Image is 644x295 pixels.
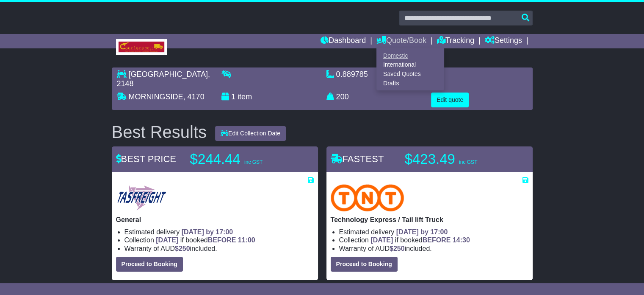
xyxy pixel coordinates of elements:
[238,93,252,101] span: item
[377,51,444,60] a: Domestic
[376,34,426,48] a: Quote/Book
[390,245,405,252] span: $
[208,236,236,244] span: BEFORE
[108,123,211,141] div: Best Results
[116,257,183,272] button: Proceed to Booking
[124,244,314,253] li: Warranty of AUD included.
[377,70,444,79] a: Saved Quotes
[190,151,296,168] p: $244.44
[396,228,448,236] span: [DATE] by 17:00
[377,79,444,88] a: Drafts
[238,236,255,244] span: 11:00
[370,236,393,244] span: [DATE]
[116,216,314,224] p: General
[321,34,366,48] a: Dashboard
[377,60,444,70] a: International
[437,34,474,48] a: Tracking
[331,257,398,272] button: Proceed to Booking
[124,228,314,236] li: Estimated delivery
[183,93,205,101] span: , 4170
[179,245,190,252] span: 250
[117,70,210,88] span: , 2148
[405,151,511,168] p: $423.49
[453,236,470,244] span: 14:30
[336,93,349,101] span: 200
[124,236,314,244] li: Collection
[231,93,235,101] span: 1
[370,236,470,244] span: if booked
[156,236,255,244] span: if booked
[331,184,404,211] img: TNT Domestic: Technology Express / Tail lift Truck
[129,93,183,101] span: MORNINGSIDE
[339,236,528,244] li: Collection
[393,245,405,252] span: 250
[423,236,451,244] span: BEFORE
[175,245,190,252] span: $
[215,126,286,141] button: Edit Collection Date
[156,236,178,244] span: [DATE]
[331,216,528,224] p: Technology Express / Tail lift Truck
[182,228,233,236] span: [DATE] by 17:00
[336,70,368,79] span: 0.889785
[339,244,528,253] li: Warranty of AUD included.
[129,70,208,79] span: [GEOGRAPHIC_DATA]
[431,93,469,107] button: Edit quote
[116,154,176,164] span: BEST PRICE
[376,48,444,90] div: Quote/Book
[244,159,263,165] span: inc GST
[331,154,384,164] span: FASTEST
[116,184,167,211] img: Tasfreight: General
[459,159,477,165] span: inc GST
[485,34,522,48] a: Settings
[339,228,528,236] li: Estimated delivery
